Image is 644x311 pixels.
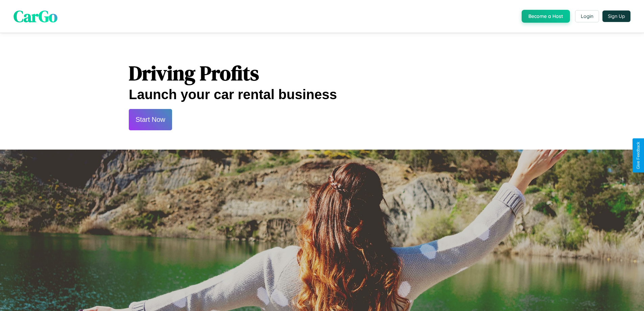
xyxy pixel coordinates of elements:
button: Become a Host [522,10,570,23]
h2: Launch your car rental business [129,87,515,102]
button: Sign Up [602,10,630,22]
h1: Driving Profits [129,59,515,87]
div: Give Feedback [636,142,641,169]
button: Login [575,10,599,22]
button: Start Now [129,109,172,130]
span: CarGo [14,5,57,27]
